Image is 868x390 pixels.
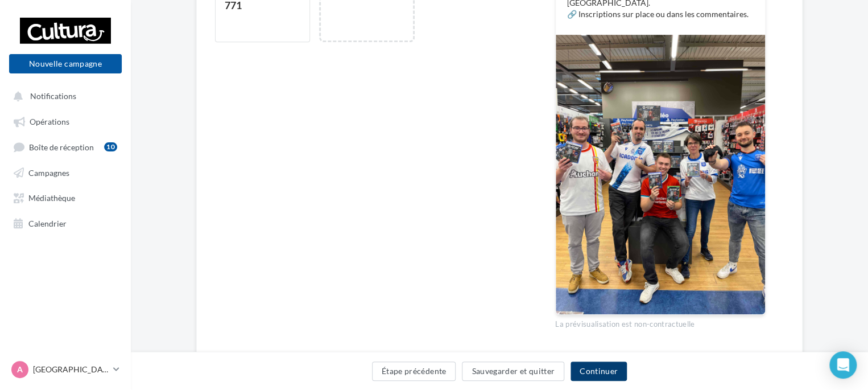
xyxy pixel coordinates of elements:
span: Opérations [30,117,69,126]
a: Opérations [7,110,124,131]
p: [GEOGRAPHIC_DATA] [33,364,109,375]
a: Campagnes [7,162,124,182]
button: Nouvelle campagne [9,54,122,73]
span: Médiathèque [28,193,75,203]
a: Médiathèque [7,187,124,207]
div: La prévisualisation est non-contractuelle [555,315,766,330]
button: Continuer [571,362,627,381]
a: A [GEOGRAPHIC_DATA] [9,359,122,380]
div: Open Intercom Messenger [829,351,857,379]
button: Étape précédente [372,362,456,381]
button: Notifications [7,85,119,106]
button: Sauvegarder et quitter [462,362,564,381]
div: 10 [104,142,117,151]
a: Calendrier [7,212,124,233]
span: Boîte de réception [29,142,94,151]
span: Notifications [30,91,76,101]
span: Calendrier [28,218,67,228]
a: Boîte de réception10 [7,136,124,157]
span: Campagnes [28,167,69,177]
span: A [17,364,23,375]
